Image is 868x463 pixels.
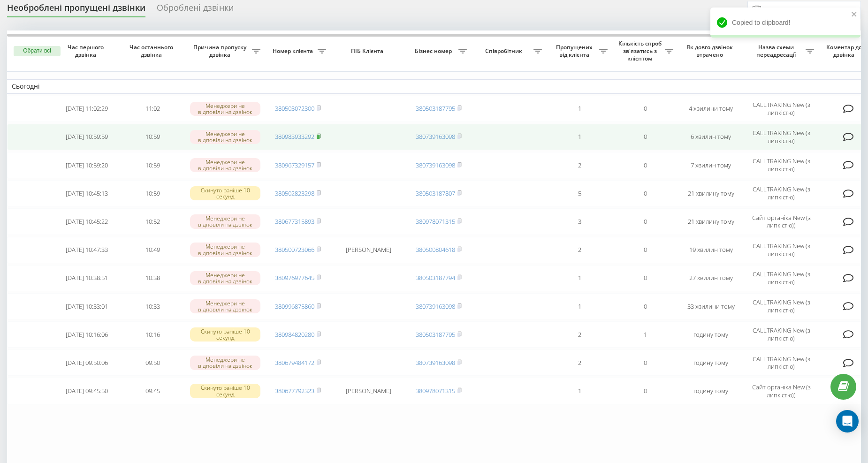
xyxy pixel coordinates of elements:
[416,302,455,311] a: 380739163098
[275,104,314,113] a: 380503072300
[678,237,744,263] td: 19 хвилин тому
[744,208,819,235] td: Сайт органіка New (з липкістю))
[190,356,260,370] div: Менеджери не відповіли на дзвінок
[416,104,455,113] a: 380503187795
[275,358,314,367] a: 380679484172
[547,349,612,376] td: 2
[744,237,819,263] td: CALLTRAKING New (з липкістю)
[331,237,406,263] td: [PERSON_NAME]
[416,217,455,226] a: 380978071315
[547,124,612,150] td: 1
[190,243,260,257] div: Менеджери не відповіли на дзвінок
[547,293,612,319] td: 1
[612,321,678,348] td: 1
[120,265,185,291] td: 10:38
[823,44,867,58] span: Коментар до дзвінка
[617,40,665,62] span: Кількість спроб зв'язатись з клієнтом
[685,44,736,58] span: Як довго дзвінок втрачено
[120,349,185,376] td: 09:50
[275,217,314,226] a: 380677315893
[190,130,260,144] div: Менеджери не відповіли на дзвінок
[612,265,678,291] td: 0
[54,180,120,206] td: [DATE] 10:45:13
[54,124,120,150] td: [DATE] 10:59:59
[54,265,120,291] td: [DATE] 10:38:51
[612,293,678,319] td: 0
[275,330,314,339] a: 380984820280
[416,132,455,141] a: 380739163098
[678,96,744,122] td: 4 хвилини тому
[54,321,120,348] td: [DATE] 10:16:06
[120,237,185,263] td: 10:49
[120,96,185,122] td: 11:02
[120,180,185,206] td: 10:59
[678,180,744,206] td: 21 хвилину тому
[14,46,61,56] button: Обрати всі
[744,378,819,404] td: Сайт органіка New (з липкістю))
[61,44,112,58] span: Час першого дзвінка
[190,102,260,116] div: Менеджери не відповіли на дзвінок
[416,273,455,282] a: 380503187794
[275,132,314,141] a: 380983933292
[275,245,314,254] a: 380500723066
[120,293,185,319] td: 10:33
[190,299,260,313] div: Менеджери не відповіли на дзвінок
[744,293,819,319] td: CALLTRAKING New (з липкістю)
[744,265,819,291] td: CALLTRAKING New (з липкістю)
[748,44,806,58] span: Назва схеми переадресації
[612,152,678,178] td: 0
[120,124,185,150] td: 10:59
[678,152,744,178] td: 7 хвилин тому
[275,387,314,395] a: 380677792323
[547,265,612,291] td: 1
[411,47,458,55] span: Бізнес номер
[678,321,744,348] td: годину тому
[331,378,406,404] td: [PERSON_NAME]
[270,47,318,55] span: Номер клієнта
[744,321,819,348] td: CALLTRAKING New (з липкістю)
[678,265,744,291] td: 27 хвилин тому
[744,180,819,206] td: CALLTRAKING New (з липкістю)
[612,180,678,206] td: 0
[190,186,260,200] div: Скинуто раніше 10 секунд
[190,384,260,398] div: Скинуто раніше 10 секунд
[127,44,178,58] span: Час останнього дзвінка
[54,293,120,319] td: [DATE] 10:33:01
[744,349,819,376] td: CALLTRAKING New (з липкістю)
[612,208,678,235] td: 0
[416,189,455,197] a: 380503187807
[54,237,120,263] td: [DATE] 10:47:33
[476,47,533,55] span: Співробітник
[744,96,819,122] td: CALLTRAKING New (з липкістю)
[836,410,859,433] div: Open Intercom Messenger
[120,152,185,178] td: 10:59
[275,302,314,311] a: 380996875860
[612,124,678,150] td: 0
[416,245,455,254] a: 380500804618
[678,208,744,235] td: 21 хвилину тому
[190,44,252,58] span: Причина пропуску дзвінка
[547,96,612,122] td: 1
[612,349,678,376] td: 0
[275,273,314,282] a: 380976977645
[120,378,185,404] td: 09:45
[190,158,260,172] div: Менеджери не відповіли на дзвінок
[416,358,455,367] a: 380739163098
[547,378,612,404] td: 1
[547,180,612,206] td: 5
[54,208,120,235] td: [DATE] 10:45:22
[678,349,744,376] td: годину тому
[416,161,455,169] a: 380739163098
[744,124,819,150] td: CALLTRAKING New (з липкістю)
[120,321,185,348] td: 10:16
[547,152,612,178] td: 2
[157,3,234,17] div: Оброблені дзвінки
[612,96,678,122] td: 0
[190,327,260,342] div: Скинуто раніше 10 секунд
[416,330,455,339] a: 380503187795
[54,152,120,178] td: [DATE] 10:59:20
[744,152,819,178] td: CALLTRAKING New (з липкістю)
[851,10,858,19] button: close
[612,237,678,263] td: 0
[275,161,314,169] a: 380967329157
